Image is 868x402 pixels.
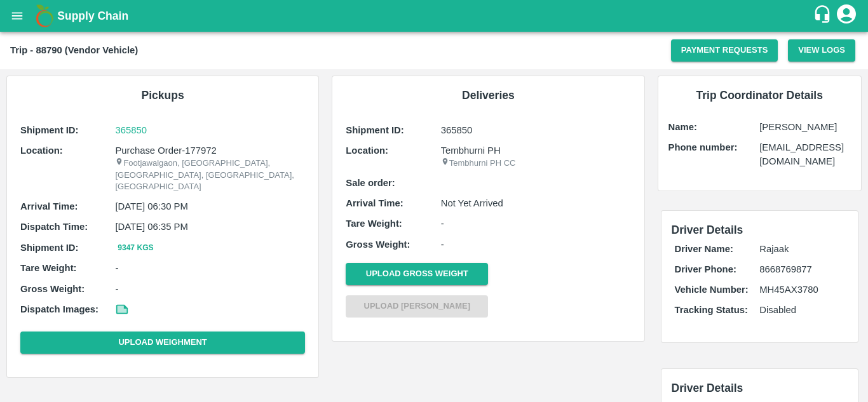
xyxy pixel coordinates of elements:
div: customer-support [813,4,835,27]
button: 9347 Kgs [115,241,156,255]
p: [DATE] 06:30 PM [115,199,305,213]
b: Trip - 88790 (Vendor Vehicle) [10,45,138,55]
b: Name: [668,122,697,132]
b: Tare Weight: [20,263,77,273]
b: Tracking Status: [675,305,748,315]
a: 365850 [115,123,305,137]
b: Supply Chain [57,10,128,22]
p: [DATE] 06:35 PM [115,220,305,234]
span: Driver Details [672,224,743,236]
b: Phone number: [668,142,738,152]
p: [PERSON_NAME] [759,120,851,134]
b: Location: [346,145,388,156]
button: Upload Weighment [20,332,305,354]
b: Tare Weight: [346,218,402,229]
p: Disabled [759,303,844,317]
b: Shipment ID: [20,125,79,135]
p: Tembhurni PH [441,144,631,157]
b: Driver Name: [675,244,733,254]
b: Dispatch Time: [20,222,88,232]
button: open drawer [3,1,32,30]
p: MH45AX3780 [759,283,844,297]
b: Arrival Time: [346,198,403,208]
button: Payment Requests [671,39,778,62]
p: 365850 [441,123,631,137]
b: Location: [20,145,63,156]
b: Driver Phone: [675,264,736,274]
b: Dispatch Images: [20,304,98,314]
button: View Logs [788,39,855,62]
h6: Trip Coordinator Details [668,86,851,104]
p: - [441,238,631,251]
p: - [441,217,631,231]
p: Not Yet Arrived [441,196,631,210]
p: - [115,261,305,275]
span: Driver Details [672,382,743,394]
p: 8668769877 [759,262,844,276]
b: Shipment ID: [20,243,79,253]
button: Upload Gross Weight [346,263,488,285]
p: Purchase Order-177972 [115,144,305,157]
p: Tembhurni PH CC [441,157,631,170]
h6: Pickups [17,86,308,104]
b: Shipment ID: [346,125,404,135]
p: - [115,282,305,296]
p: Footjawalgaon, [GEOGRAPHIC_DATA], [GEOGRAPHIC_DATA], [GEOGRAPHIC_DATA], [GEOGRAPHIC_DATA] [115,157,305,193]
div: account of current user [835,3,858,29]
b: Vehicle Number: [675,285,749,295]
b: Gross Weight: [20,284,85,294]
p: Rajaak [759,242,844,256]
p: [EMAIL_ADDRESS][DOMAIN_NAME] [759,140,851,169]
img: logo [32,3,57,29]
b: Gross Weight: [346,239,410,250]
b: Sale order: [346,178,395,188]
a: Supply Chain [57,7,813,25]
h6: Deliveries [342,86,634,104]
b: Arrival Time: [20,201,78,211]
